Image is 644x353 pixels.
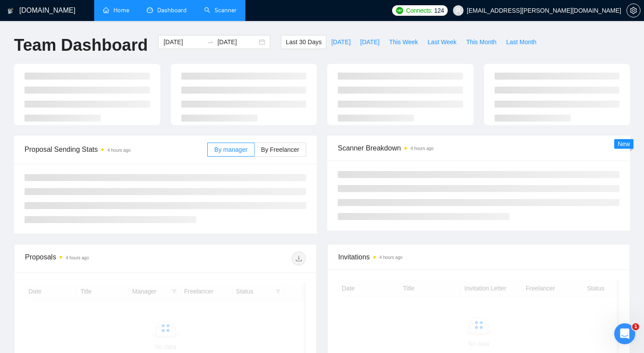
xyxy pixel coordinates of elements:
time: 4 hours ago [379,255,403,260]
button: [DATE] [326,35,355,49]
span: user [455,7,461,14]
a: searchScanner [204,7,237,14]
span: By manager [214,146,247,153]
span: [DATE] [360,37,379,47]
span: By Freelancer [261,146,299,153]
div: Proposals [25,252,166,266]
button: [DATE] [355,35,384,49]
span: setting [627,7,640,14]
span: This Week [389,37,418,47]
button: Last Week [423,35,461,49]
span: 1 [632,323,639,330]
span: Scanner Breakdown [338,143,619,154]
img: logo [7,4,14,18]
span: New [618,140,630,147]
span: Invitations [338,252,619,262]
a: setting [626,7,640,14]
input: End date [217,37,257,47]
span: dashboard [147,7,153,13]
span: Last Week [428,37,456,47]
span: Dashboard [157,7,187,14]
input: Start date [163,37,203,47]
span: to [207,38,214,45]
span: 124 [434,6,444,15]
button: This Week [384,35,423,49]
button: Last Month [501,35,541,49]
time: 4 hours ago [107,148,131,153]
img: upwork-logo.png [396,7,403,14]
span: swap-right [207,38,214,45]
time: 4 hours ago [410,146,434,151]
span: Connects: [406,6,432,15]
span: This Month [466,37,496,47]
a: homeHome [103,7,129,14]
span: [DATE] [331,37,350,47]
span: Proposal Sending Stats [25,144,207,155]
iframe: Intercom live chat [614,323,635,344]
button: setting [626,3,640,17]
button: Last 30 Days [281,35,326,49]
h1: Team Dashboard [14,35,148,56]
button: This Month [461,35,501,49]
span: Last 30 Days [286,37,322,47]
span: Last Month [506,37,536,47]
time: 4 hours ago [66,255,89,260]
